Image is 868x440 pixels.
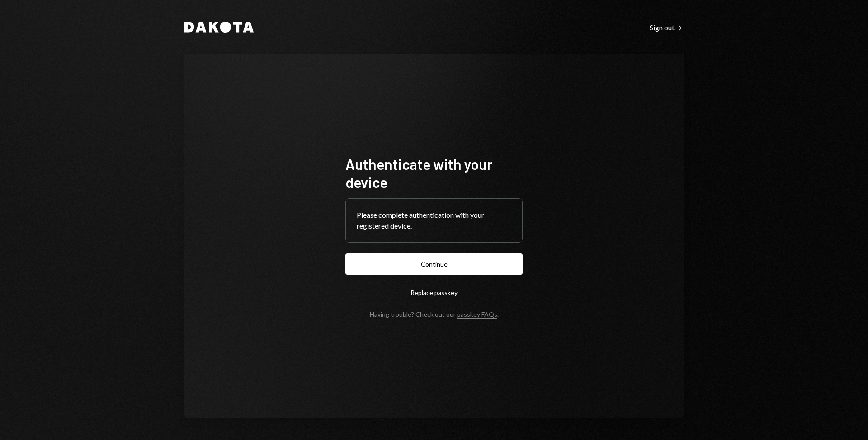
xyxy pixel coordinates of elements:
[357,210,511,231] div: Please complete authentication with your registered device.
[650,22,684,32] a: Sign out
[345,253,523,275] button: Continue
[457,310,497,319] a: passkey FAQs
[345,282,523,303] button: Replace passkey
[650,23,684,32] div: Sign out
[345,155,523,191] h1: Authenticate with your device
[370,310,499,318] div: Having trouble? Check out our .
